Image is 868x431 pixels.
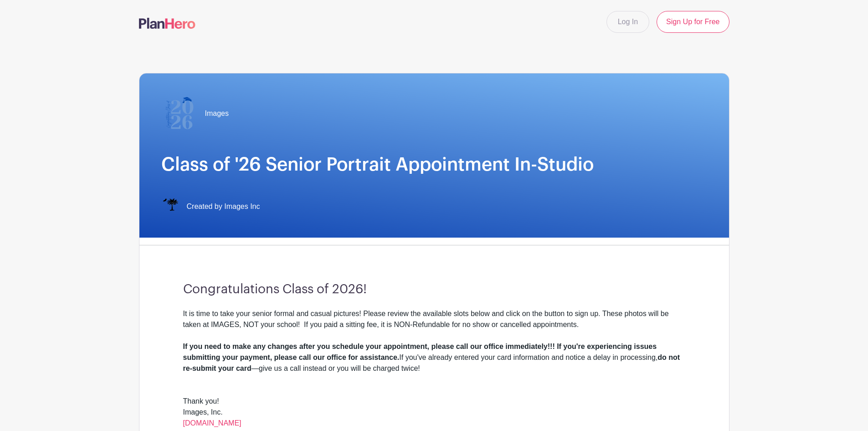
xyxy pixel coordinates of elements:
div: It is time to take your senior formal and casual pictures! Please review the available slots belo... [183,308,685,330]
strong: If you need to make any changes after you schedule your appointment, please call our office immed... [183,343,657,361]
span: Created by Images Inc [187,201,260,212]
img: 2026%20logo%20(2).png [161,95,198,132]
div: Images, Inc. [183,407,685,429]
div: Thank you! [183,396,685,407]
div: If you've already entered your card information and notice a delay in processing, —give us a call... [183,341,685,374]
img: IMAGES%20logo%20transparenT%20PNG%20s.png [161,197,180,216]
img: logo-507f7623f17ff9eddc593b1ce0a138ce2505c220e1c5a4e2b4648c50719b7d32.svg [139,18,195,29]
a: [DOMAIN_NAME] [183,419,241,427]
span: Images [205,108,229,119]
h3: Congratulations Class of 2026! [183,282,685,297]
strong: do not re-submit your card [183,353,680,372]
a: Log In [606,11,649,33]
h1: Class of '26 Senior Portrait Appointment In-Studio [161,154,707,176]
a: Sign Up for Free [657,11,729,33]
